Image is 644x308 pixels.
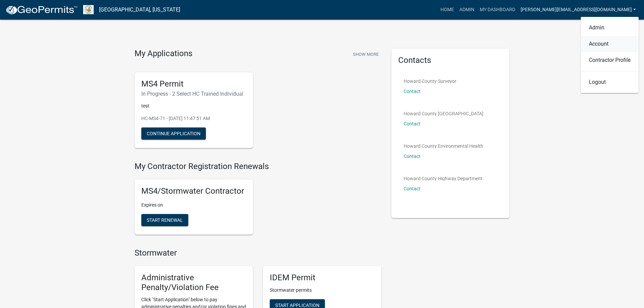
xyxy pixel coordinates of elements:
h4: My Contractor Registration Renewals [135,162,381,171]
a: Account [581,36,639,52]
a: Admin [457,3,477,16]
p: test [141,102,246,110]
p: Stormwater permits [270,287,375,294]
h5: MS4 Permit [141,79,246,89]
div: [PERSON_NAME][EMAIL_ADDRESS][DOMAIN_NAME] [581,17,639,93]
h5: Contacts [398,55,503,65]
h4: My Applications [135,49,192,59]
a: Contact [404,89,421,94]
a: Contact [404,121,421,126]
span: Start Renewal [147,217,183,223]
span: Start Application [275,302,319,308]
a: [PERSON_NAME][EMAIL_ADDRESS][DOMAIN_NAME] [518,3,639,16]
p: Howard County [GEOGRAPHIC_DATA] [404,111,483,116]
p: Howard County Surveyor [404,79,456,84]
button: Show More [350,49,381,60]
a: Home [438,3,457,16]
h4: Stormwater [135,248,381,258]
img: Howard County, Indiana [83,5,94,14]
p: Howard County Environmental Health [404,144,483,148]
p: HC-MS4-71 - [DATE] 11:47:51 AM [141,115,246,122]
wm-registration-list-section: My Contractor Registration Renewals [135,162,381,240]
button: Start Renewal [141,214,188,226]
a: Contact [404,186,421,191]
a: [GEOGRAPHIC_DATA], [US_STATE] [99,4,180,16]
p: Expires on [141,202,246,209]
h5: MS4/Stormwater Contractor [141,186,246,196]
a: My Dashboard [477,3,518,16]
h5: IDEM Permit [270,273,375,283]
a: Contractor Profile [581,52,639,68]
a: Admin [581,20,639,36]
button: Continue Application [141,127,206,140]
p: Howard County Highway Department [404,176,482,181]
h6: In Progress - 2 Select HC Trained Individual [141,91,246,97]
h5: Administrative Penalty/Violation Fee [141,273,246,292]
a: Logout [581,74,639,90]
a: Contact [404,153,421,159]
